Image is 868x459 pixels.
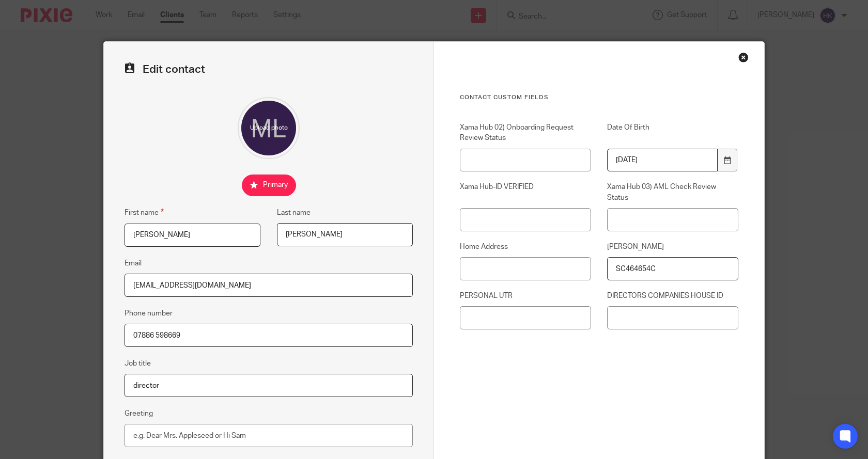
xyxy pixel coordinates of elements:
h3: Contact Custom fields [460,93,738,102]
label: [PERSON_NAME] [607,242,738,252]
input: e.g. Dear Mrs. Appleseed or Hi Sam [125,424,413,447]
label: Phone number [125,308,173,319]
label: PERSONAL UTR [460,291,591,301]
input: YYYY-MM-DD [607,149,718,172]
label: Greeting [125,408,153,419]
label: Job title [125,358,151,369]
label: First name [125,207,164,218]
div: Close this dialog window [738,52,749,62]
label: Home Address [460,242,591,252]
label: Xama Hub-ID VERIFIED [460,182,591,203]
label: Date Of Birth [607,122,738,144]
label: Last name [277,208,311,218]
h2: Edit contact [125,62,413,76]
label: Email [125,258,142,268]
label: Xama Hub 02) Onboarding Request Review Status [460,122,591,144]
label: Xama Hub 03) AML Check Review Status [607,182,738,203]
label: DIRECTORS COMPANIES HOUSE ID [607,291,738,301]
